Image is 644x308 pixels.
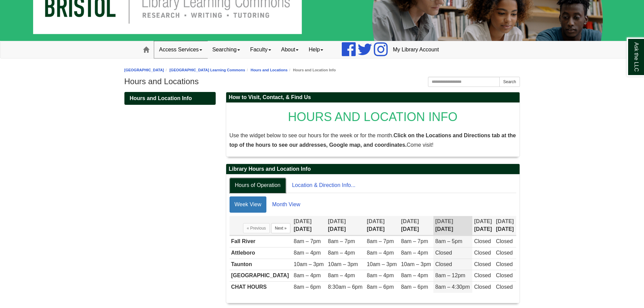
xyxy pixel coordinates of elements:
[294,238,321,244] span: 8am – 7pm
[154,41,207,58] a: Access Services
[435,238,462,244] span: 8am – 5pm
[435,261,452,267] span: Closed
[230,270,292,282] td: [GEOGRAPHIC_DATA]
[494,216,516,235] th: [DATE]
[367,250,394,256] span: 8am – 4pm
[294,250,321,256] span: 8am – 4pm
[294,273,321,278] span: 8am – 4pm
[230,178,286,193] a: Hours of Operation
[328,261,358,267] span: 10am – 3pm
[328,284,362,290] span: 8:30am – 6pm
[474,218,492,224] span: [DATE]
[435,273,465,278] span: 8am – 12pm
[367,284,394,290] span: 8am – 6pm
[288,110,457,124] span: HOURS AND LOCATION INFO
[474,284,491,290] span: Closed
[496,284,513,290] span: Closed
[226,92,520,103] h2: How to Visit, Contact, & Find Us
[245,41,276,58] a: Faculty
[294,284,321,290] span: 8am – 6pm
[401,238,428,244] span: 8am – 7pm
[230,282,292,293] td: CHAT HOURS
[496,261,513,267] span: Closed
[271,223,290,233] button: Next »
[124,92,216,105] a: Hours and Location Info
[304,41,328,58] a: Help
[474,250,491,256] span: Closed
[243,223,270,233] button: « Previous
[367,273,394,278] span: 8am – 4pm
[328,273,355,278] span: 8am – 4pm
[401,250,428,256] span: 8am – 4pm
[474,238,491,244] span: Closed
[267,196,305,213] a: Month View
[124,68,164,72] a: [GEOGRAPHIC_DATA]
[496,218,514,224] span: [DATE]
[365,216,399,235] th: [DATE]
[388,41,444,58] a: My Library Account
[230,259,292,270] td: Taunton
[230,133,516,148] span: Use the widget below to see our hours for the week or for the month. Come visit!
[367,261,397,267] span: 10am – 3pm
[435,250,452,256] span: Closed
[499,77,520,87] button: Search
[124,67,520,73] nav: breadcrumb
[294,218,312,224] span: [DATE]
[226,164,520,174] h2: Library Hours and Location Info
[207,41,245,58] a: Searching
[401,261,431,267] span: 10am – 3pm
[124,77,520,86] h1: Hours and Locations
[328,218,346,224] span: [DATE]
[230,247,292,259] td: Attleboro
[433,216,472,235] th: [DATE]
[496,238,513,244] span: Closed
[130,95,192,101] span: Hours and Location Info
[399,216,433,235] th: [DATE]
[328,238,355,244] span: 8am – 7pm
[401,284,428,290] span: 8am – 6pm
[496,250,513,256] span: Closed
[230,196,266,213] a: Week View
[326,216,365,235] th: [DATE]
[474,273,491,278] span: Closed
[287,178,361,193] a: Location & Direction Info...
[435,218,453,224] span: [DATE]
[292,216,326,235] th: [DATE]
[169,68,245,72] a: [GEOGRAPHIC_DATA] Learning Commons
[328,250,355,256] span: 8am – 4pm
[367,218,385,224] span: [DATE]
[474,261,491,267] span: Closed
[124,92,216,105] div: Guide Pages
[472,216,494,235] th: [DATE]
[496,273,513,278] span: Closed
[288,67,336,73] li: Hours and Location Info
[230,133,516,148] strong: Click on the Locations and Directions tab at the top of the hours to see our addresses, Google ma...
[367,238,394,244] span: 8am – 7pm
[230,236,292,247] td: Fall River
[401,218,419,224] span: [DATE]
[294,261,324,267] span: 10am – 3pm
[401,273,428,278] span: 8am – 4pm
[435,284,470,290] span: 8am – 4:30pm
[276,41,304,58] a: About
[251,68,287,72] a: Hours and Locations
